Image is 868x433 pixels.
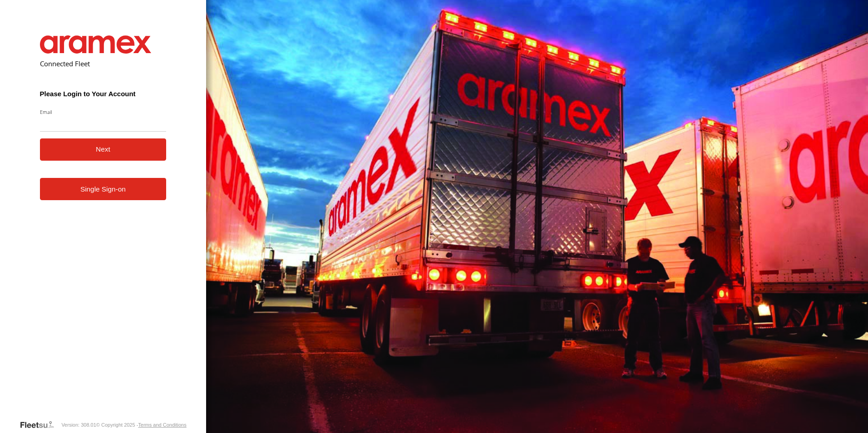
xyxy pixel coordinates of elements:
[20,420,61,429] a: Visit our Website
[40,138,167,161] button: Next
[40,90,167,98] h3: Please Login to Your Account
[40,178,167,200] a: Single Sign-on
[61,422,96,428] div: Version: 308.01
[96,422,187,428] div: © Copyright 2025 -
[40,59,167,68] h2: Connected Fleet
[138,422,186,428] a: Terms and Conditions
[40,108,167,115] label: Email
[40,35,152,54] img: Aramex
